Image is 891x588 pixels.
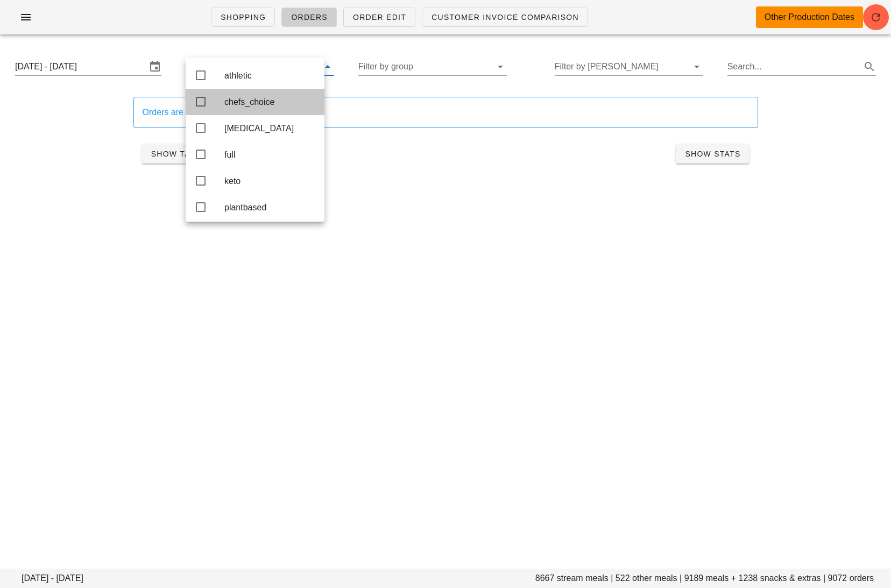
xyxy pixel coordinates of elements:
button: Show Stats [676,144,749,164]
span: Orders [291,13,328,22]
a: Shopping [211,8,275,27]
div: [MEDICAL_DATA] [224,123,316,133]
span: Customer Invoice Comparison [431,13,579,22]
div: Orders are hidden to improve performance [143,106,749,119]
div: chefs_choice [224,97,316,107]
span: Order Edit [352,13,406,22]
div: athletic [224,70,316,81]
div: full [224,150,316,160]
button: Show Table [142,144,215,164]
div: plantbased [224,202,316,212]
div: Filter by group [358,58,507,75]
a: Orders [281,8,337,27]
a: Order Edit [343,8,415,27]
div: Filter by [PERSON_NAME] [555,58,703,75]
span: Show Stats [684,150,740,158]
a: Customer Invoice Comparison [422,8,588,27]
span: Shopping [220,13,266,22]
span: Show Table [151,150,207,158]
div: Other Production Dates [765,11,854,24]
div: keto [224,176,316,186]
